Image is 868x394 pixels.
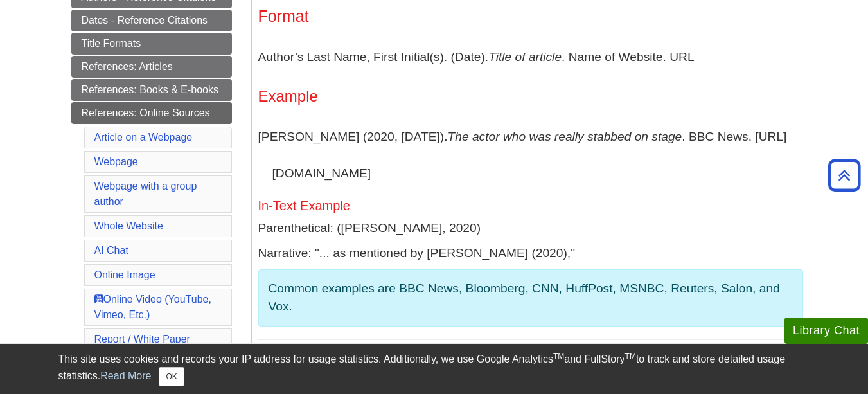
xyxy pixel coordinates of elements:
[94,294,211,320] a: Online Video (YouTube, Vimeo, Etc.)
[94,245,128,256] a: AI Chat
[553,352,564,361] sup: TM
[625,352,636,361] sup: TM
[488,50,562,64] i: Title of article
[94,220,163,231] a: Whole Website
[159,367,184,386] button: Close
[94,156,138,167] a: Webpage
[71,33,232,55] a: Title Formats
[71,56,232,78] a: References: Articles
[71,10,232,31] a: Dates - Reference Citations
[94,132,193,143] a: Article on a Webpage
[94,334,190,345] a: Report / White Paper
[258,199,803,213] h5: In-Text Example
[58,352,810,386] div: This site uses cookies and records your IP address for usage statistics. Additionally, we use Goo...
[100,370,151,381] a: Read More
[258,118,803,192] p: [PERSON_NAME] (2020, [DATE]). . BBC News. [URL][DOMAIN_NAME]
[258,39,803,76] p: Author’s Last Name, First Initial(s). (Date). . Name of Website. URL
[269,280,793,317] p: Common examples are BBC News, Bloomberg, CNN, HuffPost, MSNBC, Reuters, Salon, and Vox.
[258,219,803,238] p: Parenthetical: ([PERSON_NAME], 2020)
[258,88,803,105] h4: Example
[784,318,868,344] button: Library Chat
[258,244,803,263] p: Narrative: "... as mentioned by [PERSON_NAME] (2020),"
[258,7,803,26] h3: Format
[71,79,232,101] a: References: Books & E-books
[71,102,232,124] a: References: Online Sources
[94,269,155,280] a: Online Image
[448,130,682,143] i: The actor who was really stabbed on stage
[94,181,197,207] a: Webpage with a group author
[824,166,865,184] a: Back to Top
